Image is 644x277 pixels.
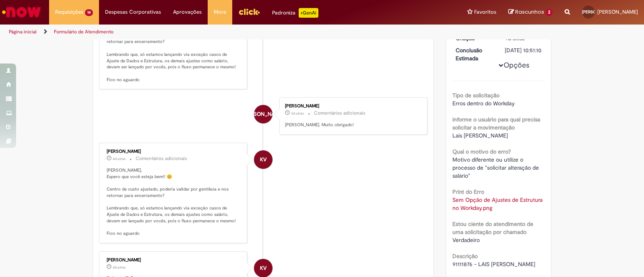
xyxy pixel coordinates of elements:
[452,196,544,211] a: Download de Sem Opção de Ajustes de Estrutura no Workday.png
[285,122,419,128] p: [PERSON_NAME]. Muito obrigado!
[452,92,500,99] b: Tipo de solicitação
[452,236,480,244] span: Verdadeiro
[299,8,318,18] p: +GenAi
[505,35,524,42] time: 25/09/2025 15:49:23
[113,156,126,161] time: 25/09/2025 16:58:16
[54,29,114,35] a: Formulário de Atendimento
[508,8,553,16] a: Rascunhos
[582,9,613,14] span: [PERSON_NAME]
[452,188,484,195] b: Print do Erro
[291,111,304,116] time: 26/09/2025 17:55:44
[452,220,533,236] b: Estou ciente do atendimento de uma solicitação por chamado
[450,46,499,62] dt: Conclusão Estimada
[505,35,524,42] span: 4d atrás
[214,8,226,16] span: More
[452,148,511,155] b: Qual o motivo do erro?
[452,100,515,107] span: Erros dentro do Workday
[285,104,419,109] div: [PERSON_NAME]
[136,155,187,162] small: Comentários adicionais
[6,25,423,39] ul: Trilhas de página
[597,8,638,15] span: [PERSON_NAME]
[314,110,365,117] small: Comentários adicionais
[545,9,553,16] span: 2
[107,167,241,237] p: [PERSON_NAME], Espero que você esteja bem!! 😊 Centro de custo ajustado, poderia validar por genti...
[260,150,266,169] span: KV
[515,8,544,16] span: Rascunhos
[243,105,283,124] span: [PERSON_NAME]
[55,8,83,16] span: Requisições
[254,150,272,169] div: Karine Vieira
[113,265,126,270] time: 25/09/2025 16:58:09
[452,252,478,260] b: Descrição
[113,156,126,161] span: 4d atrás
[254,105,272,123] div: Junior Althoff
[107,149,241,154] div: [PERSON_NAME]
[173,8,202,16] span: Aprovações
[505,46,542,54] div: [DATE] 10:51:10
[238,6,260,18] img: click_logo_yellow_360x200.png
[107,258,241,263] div: [PERSON_NAME]
[452,116,540,131] b: informe o usuário para qual precisa solicitar a movimentação
[474,8,496,16] span: Favoritos
[291,111,304,116] span: 3d atrás
[107,2,241,83] p: [PERSON_NAME], Espero que você esteja bem!! 😊 Processo enviado, poderia validar por [PERSON_NAME]...
[272,8,318,18] div: Padroniza
[113,265,126,270] span: 4d atrás
[452,156,541,179] span: Motivo diferente ou utilize o processo de "solicitar alteração de salário"
[1,4,42,20] img: ServiceNow
[9,29,37,35] a: Página inicial
[85,9,93,16] span: 14
[105,8,161,16] span: Despesas Corporativas
[452,132,508,139] span: Lais [PERSON_NAME]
